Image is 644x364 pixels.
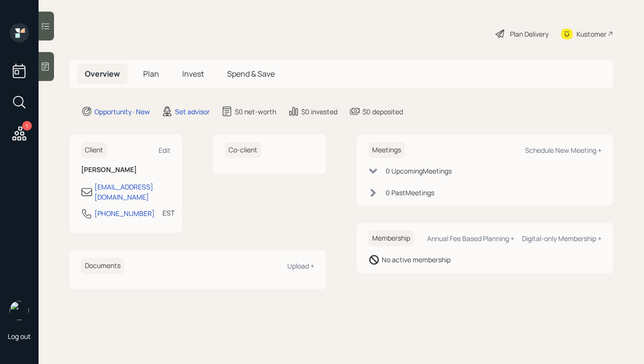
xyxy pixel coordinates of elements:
[94,182,171,202] div: [EMAIL_ADDRESS][DOMAIN_NAME]
[175,107,210,117] div: Set advisor
[8,332,31,341] div: Log out
[368,142,405,158] h6: Meetings
[386,166,452,176] div: 0 Upcoming Meeting s
[362,107,403,117] div: $0 deposited
[94,107,150,117] div: Opportunity · New
[94,208,155,218] div: [PHONE_NUMBER]
[301,107,337,117] div: $0 invested
[162,208,174,218] div: EST
[577,29,606,39] div: Kustomer
[386,188,434,198] div: 0 Past Meeting s
[85,68,120,79] span: Overview
[525,146,602,155] div: Schedule New Meeting +
[81,166,171,174] h6: [PERSON_NAME]
[427,234,514,243] div: Annual Fee Based Planning +
[22,121,32,131] div: 1
[368,230,414,246] h6: Membership
[10,301,29,320] img: hunter_neumayer.jpg
[182,68,204,79] span: Invest
[382,255,451,265] div: No active membership
[143,68,159,79] span: Plan
[227,68,275,79] span: Spend & Save
[510,29,549,39] div: Plan Delivery
[225,142,261,158] h6: Co-client
[235,107,276,117] div: $0 net-worth
[81,258,124,274] h6: Documents
[159,146,171,155] div: Edit
[81,142,107,158] h6: Client
[522,234,602,243] div: Digital-only Membership +
[287,261,314,270] div: Upload +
